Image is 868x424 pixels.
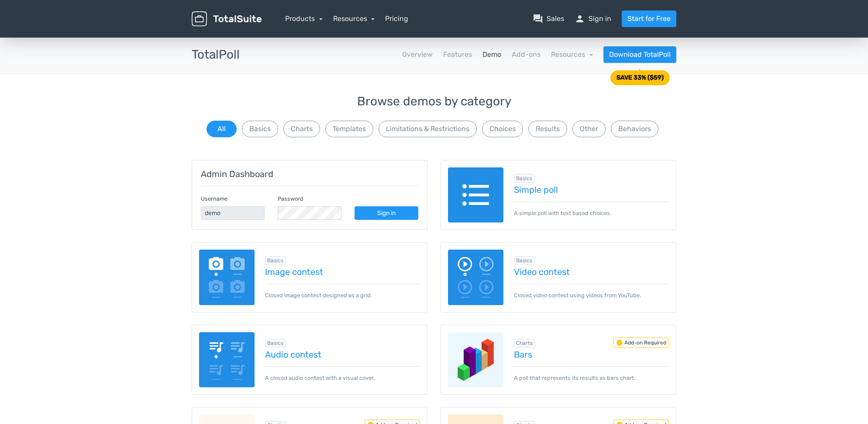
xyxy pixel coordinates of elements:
button: Charts [283,121,320,137]
span: person [575,14,585,24]
p: A poll that represents its results as bars chart. [514,366,669,382]
a: Image contest [265,267,420,277]
label: Password [278,195,303,203]
button: Choices [482,121,523,137]
button: Other [572,121,606,137]
img: TotalSuite for WordPress [192,11,262,27]
span: Browse all in Basics [265,339,286,348]
button: Templates [325,121,373,137]
label: Username [201,195,227,203]
img: image-poll.png [199,250,255,305]
a: Sign in [355,206,418,220]
a: Demo [482,49,501,60]
a: Audio contest [265,350,420,359]
p: A closed audio contest with a visual cover. [265,366,420,382]
span: info [616,339,623,346]
span: question_answer [533,14,543,24]
span: Browse all in Charts [514,339,536,348]
a: Download TotalPoll [603,46,676,63]
a: Start for Free [622,10,676,27]
h5: Admin Dashboard [201,169,418,179]
a: personSign in [575,14,611,24]
a: Overview [402,49,433,60]
a: question_answerSales [533,14,564,24]
button: All [207,121,237,137]
button: Behaviors [611,121,658,137]
img: text-poll.png [448,167,503,223]
p: Closed video contest using videos from YouTube. [514,284,669,299]
p: Closed image contest designed as a grid. [265,284,420,299]
div: SAVE 33% ($59) [617,75,664,81]
span: Browse all in Basics [514,256,535,265]
button: Basics [242,121,278,137]
a: Products [285,14,323,23]
span: Add-on Required [613,337,669,348]
button: Limitations & Restrictions [379,121,477,137]
img: charts-bars.png [448,332,503,388]
a: Add-ons [512,49,541,60]
a: Resources [333,14,375,23]
a: Pricing [385,14,408,24]
p: A simple poll with text based choices. [514,202,669,217]
h3: Browse demos by category [192,95,676,108]
img: audio-poll.png [199,332,255,388]
a: Video contest [514,267,669,277]
span: Browse all in Basics [514,174,535,183]
a: Features [443,49,472,60]
span: Browse all in Basics [265,256,286,265]
h3: TotalPoll [192,48,240,62]
a: Simple poll [514,185,669,195]
a: Resources [551,50,593,59]
button: Results [528,121,567,137]
img: video-poll.png [448,250,503,305]
a: Bars [514,350,669,359]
